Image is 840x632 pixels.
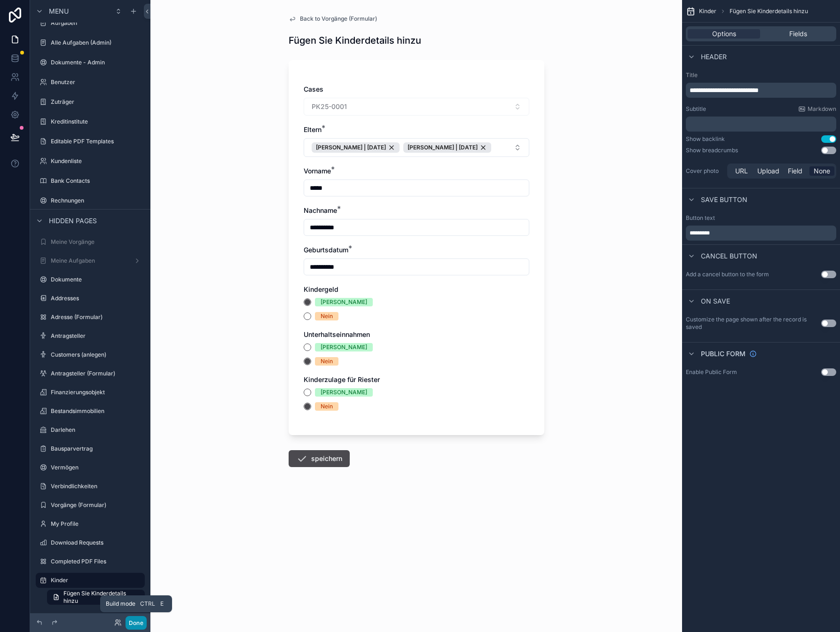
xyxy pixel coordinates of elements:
div: scrollable content [686,117,836,132]
div: scrollable content [686,226,836,241]
a: Bank Contacts [36,173,145,188]
label: My Profile [51,520,143,528]
span: On save [701,296,730,306]
a: Aufgaben [36,16,145,31]
label: Completed PDF Files [51,558,143,565]
label: Finanzierungsobjekt [51,389,143,396]
span: Public form [701,349,746,359]
span: Fields [789,29,807,39]
span: Markdown [808,105,836,113]
div: [PERSON_NAME] [321,298,367,306]
span: Menu [49,7,69,16]
a: Kreditinstitute [36,114,145,129]
label: Kundenliste [51,157,143,165]
div: Nein [321,312,333,320]
button: Select Button [304,138,529,157]
label: Customers (anlegen) [51,351,143,359]
a: Benutzer [36,75,145,90]
span: Upload [757,166,779,176]
span: Back to Vorgänge (Formular) [300,15,377,23]
div: scrollable content [686,83,836,98]
span: Cases [304,85,323,93]
span: E [158,600,165,608]
span: [PERSON_NAME] | [DATE] [408,144,478,151]
label: Dokumente [51,276,143,283]
span: Nachname [304,206,337,214]
a: Back to Vorgänge (Formular) [289,15,377,23]
a: Rechnungen [36,193,145,208]
span: Fügen Sie Kinderdetails hinzu [730,8,808,15]
label: Darlehen [51,426,143,434]
label: Vermögen [51,464,143,471]
span: None [814,166,830,176]
span: Fügen Sie Kinderdetails hinzu [63,590,139,605]
span: Ctrl [139,599,156,609]
label: Bank Contacts [51,177,143,185]
a: Download Requests [36,535,145,550]
label: Download Requests [51,539,143,546]
div: [PERSON_NAME] [321,388,367,397]
a: Dokumente - Admin [36,55,145,70]
a: Antragsteller (Formular) [36,366,145,381]
span: Vorname [304,167,331,175]
a: Adresse (Formular) [36,310,145,325]
a: Zuträger [36,94,145,109]
span: Kindergeld [304,285,338,293]
a: Vorgänge (Formular) [36,498,145,513]
span: [PERSON_NAME] | [DATE] [316,144,386,151]
span: URL [735,166,748,176]
label: Subtitle [686,105,706,113]
a: Meine Vorgänge [36,234,145,250]
button: Unselect 67 [312,142,400,153]
span: Hidden pages [49,216,97,226]
label: Title [686,71,836,79]
label: Benutzer [51,78,143,86]
span: Geburtsdatum [304,246,348,254]
a: Antragsteller [36,328,145,343]
a: Alle Aufgaben (Admin) [36,35,145,50]
a: Markdown [798,105,836,113]
span: Save button [701,195,747,204]
a: Customers (anlegen) [36,347,145,362]
label: Addresses [51,295,143,302]
label: Vorgänge (Formular) [51,501,143,509]
label: Antragsteller [51,332,143,340]
button: Done [126,616,147,630]
a: Fügen Sie Kinderdetails hinzu [47,590,145,605]
a: Dokumente [36,272,145,287]
a: Darlehen [36,422,145,437]
a: Vermögen [36,460,145,475]
label: Button text [686,214,715,222]
a: Kinder [36,573,145,588]
a: Editable PDF Templates [36,134,145,149]
span: Kinder [699,8,716,15]
div: Nein [321,357,333,366]
span: Kinderzulage für Riester [304,375,380,383]
label: Meine Aufgaben [51,257,130,265]
span: Field [788,166,802,176]
a: Verbindlichkeiten [36,479,145,494]
a: My Profile [36,516,145,531]
label: Meine Vorgänge [51,238,143,246]
label: Zuträger [51,98,143,106]
label: Customize the page shown after the record is saved [686,316,821,331]
h1: Fügen Sie Kinderdetails hinzu [289,34,421,47]
div: Nein [321,402,333,411]
button: speichern [289,450,350,467]
label: Bausparvertrag [51,445,143,453]
div: [PERSON_NAME] [321,343,367,351]
span: Header [701,52,727,62]
label: Adresse (Formular) [51,313,143,321]
span: Unterhaltseinnahmen [304,330,370,338]
label: Antragsteller (Formular) [51,370,143,377]
span: Cancel button [701,251,757,261]
span: Options [712,29,736,39]
label: Editable PDF Templates [51,138,143,145]
label: Rechnungen [51,197,143,204]
label: Dokumente - Admin [51,59,143,66]
a: Meine Aufgaben [36,253,145,268]
a: Bestandsimmobilien [36,404,145,419]
label: Cover photo [686,167,723,175]
div: Show breadcrumbs [686,147,738,154]
a: Completed PDF Files [36,554,145,569]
